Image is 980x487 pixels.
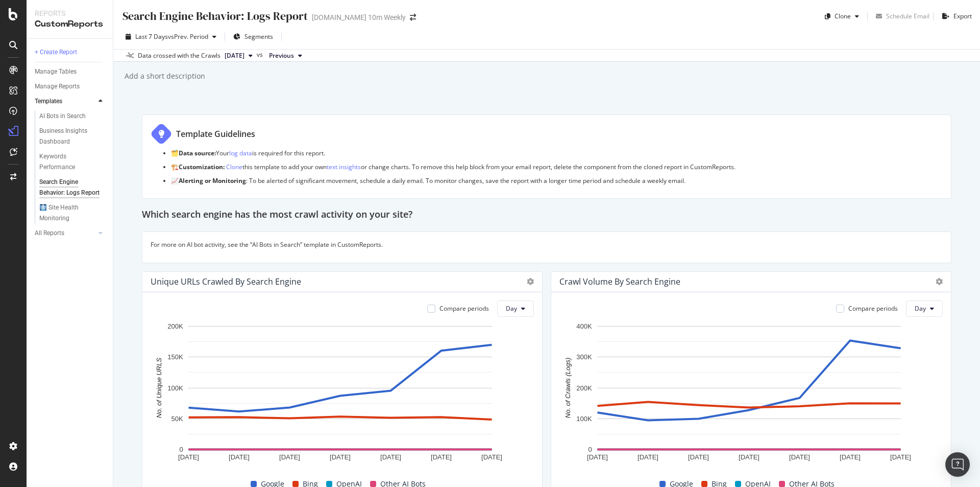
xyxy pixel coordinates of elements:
span: vs Prev. Period [168,32,208,41]
div: CustomReports [35,18,105,30]
strong: Alerting or Monitoring [179,176,246,185]
text: [DATE] [229,453,250,461]
div: Unique URLs Crawled By Search Engine [151,276,301,287]
text: [DATE] [279,453,300,461]
div: Search Engine Behavior: Logs Report [121,8,308,24]
span: Segments [244,32,273,41]
text: 300K [576,353,592,361]
button: Day [906,300,943,317]
svg: A chart. [559,321,939,475]
div: [DOMAIN_NAME] 10m Weekly [312,12,406,22]
text: 100K [576,414,592,422]
a: 🩻 Site Health Monitoring [39,202,106,224]
h2: Which search engine has the most crawl activity on your site? [142,207,412,223]
div: Template Guidelines 🗂️Data source:Yourlog datais required for this report. 🏗️Customization: Clone... [142,114,951,199]
text: [DATE] [688,453,709,461]
div: Reports [35,8,105,18]
div: Keywords Performance [39,151,96,173]
a: AI Bots in Search [39,111,106,122]
text: [DATE] [840,453,861,461]
div: Add a short description [124,71,205,81]
a: Business Insights Dashboard [39,126,106,147]
button: Last 7 DaysvsPrev. Period [121,29,220,45]
text: [DATE] [330,453,351,461]
text: [DATE] [178,453,199,461]
span: 2025 Sep. 19th [225,51,244,60]
a: Search Engine Behavior: Logs Report [39,177,106,198]
p: 🗂️ Your is required for this report. [171,149,943,157]
strong: Customization: [179,163,225,171]
div: For more on AI bot activity, see the “AI Bots in Search” template in CustomReports. [142,231,951,263]
span: Day [506,304,517,313]
div: Business Insights Dashboard [39,126,98,147]
div: Template Guidelines [176,128,255,140]
div: Which search engine has the most crawl activity on your site? [142,207,951,223]
text: 150K [167,353,183,361]
div: Compare periods [848,304,898,313]
text: No. of Crawls (Logs) [564,357,572,418]
div: All Reports [35,228,64,239]
text: 200K [167,322,183,330]
div: Export [953,12,972,20]
a: All Reports [35,228,95,239]
p: For more on AI bot activity, see the “AI Bots in Search” template in CustomReports. [151,240,943,249]
button: [DATE] [220,50,257,62]
a: Templates [35,96,95,107]
span: Previous [269,51,294,60]
div: arrow-right-arrow-left [410,14,416,21]
text: 50K [171,414,183,422]
div: 🩻 Site Health Monitoring [39,202,97,224]
a: Keywords Performance [39,151,106,173]
text: [DATE] [587,453,608,461]
div: Templates [35,96,62,107]
button: Previous [265,50,306,62]
div: Crawl Volume By Search Engine [559,276,680,287]
text: [DATE] [638,453,658,461]
text: 0 [588,446,592,453]
span: vs [257,50,265,59]
a: + Create Report [35,47,106,58]
div: Schedule Email [886,12,929,20]
text: 400K [576,322,592,330]
p: 🏗️ this template to add your own or change charts. To remove this help block from your email repo... [171,163,943,171]
button: Segments [229,29,277,45]
span: Last 7 Days [135,32,168,41]
div: AI Bots in Search [39,111,86,122]
button: Clone [821,8,863,25]
text: [DATE] [789,453,810,461]
div: Search Engine Behavior: Logs Report [39,177,100,198]
div: + Create Report [35,47,77,58]
span: Day [915,304,926,313]
text: [DATE] [380,453,401,461]
svg: A chart. [151,321,530,475]
strong: Data source: [179,149,216,157]
div: Data crossed with the Crawls [138,51,220,60]
text: 100K [167,384,183,391]
text: [DATE] [890,453,911,461]
text: 0 [179,446,183,453]
text: 200K [576,384,592,391]
div: Open Intercom Messenger [945,452,970,477]
button: Export [938,8,972,25]
text: [DATE] [739,453,759,461]
text: [DATE] [481,453,502,461]
a: log data [229,149,252,157]
div: Clone [835,12,851,20]
a: text insights [327,163,361,171]
div: Compare periods [439,304,489,313]
p: 📈 : To be alerted of significant movement, schedule a daily email. To monitor changes, save the r... [171,176,943,185]
div: Manage Reports [35,81,80,92]
text: No. of Unique URLS [155,357,163,418]
a: Manage Tables [35,66,106,77]
button: Schedule Email [872,8,929,25]
a: Clone [226,163,242,171]
a: Manage Reports [35,81,106,92]
text: [DATE] [431,453,452,461]
div: Manage Tables [35,66,77,77]
button: Day [497,300,534,317]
